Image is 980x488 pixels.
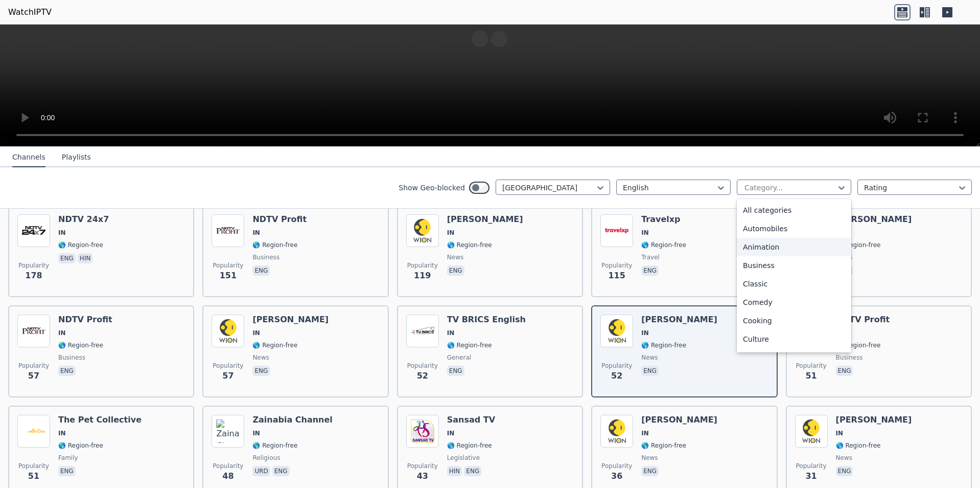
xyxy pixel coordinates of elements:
h6: [PERSON_NAME] [836,415,912,425]
img: WION [406,214,439,247]
span: 52 [611,370,622,382]
span: 178 [25,270,42,282]
span: business [58,353,85,362]
span: 31 [805,470,816,482]
h6: Zainabia Channel [252,415,332,425]
h6: [PERSON_NAME] [252,315,329,325]
h6: NDTV Profit [58,315,112,325]
p: eng [447,265,464,276]
p: eng [58,366,76,376]
span: 🌎 Region-free [836,341,881,349]
h6: [PERSON_NAME] [641,315,717,325]
span: Popularity [407,462,438,470]
span: 119 [414,270,431,282]
span: 🌎 Region-free [58,341,103,349]
img: TV BRICS English [406,315,439,347]
span: news [447,253,463,261]
span: IN [252,329,260,337]
span: 51 [28,470,39,482]
div: Classic [737,275,851,293]
h6: NDTV Profit [252,214,307,225]
span: Popularity [796,362,827,370]
div: Documentary [737,348,851,367]
span: Popularity [796,462,827,470]
span: 🌎 Region-free [641,241,686,249]
span: news [836,454,852,462]
span: travel [641,253,660,261]
span: Popularity [213,362,243,370]
div: Cooking [737,312,851,330]
p: eng [836,466,853,476]
span: 🌎 Region-free [252,241,297,249]
span: IN [58,229,66,237]
span: 57 [222,370,234,382]
h6: The Pet Collective [58,415,142,425]
p: hin [78,253,93,263]
div: Culture [737,330,851,348]
span: 48 [222,470,234,482]
span: Popularity [601,261,632,270]
p: eng [272,466,290,476]
img: WION [795,415,828,448]
span: IN [252,429,260,437]
img: WION [212,315,244,347]
p: eng [641,466,659,476]
span: 🌎 Region-free [836,241,881,249]
button: Channels [12,148,45,167]
span: news [641,353,658,362]
span: Popularity [18,261,49,270]
img: Zainabia Channel [212,415,244,448]
span: IN [836,429,844,437]
span: IN [447,229,455,237]
span: 36 [611,470,622,482]
label: Show Geo-blocked [399,183,465,193]
span: 52 [417,370,428,382]
span: 🌎 Region-free [447,341,492,349]
span: 🌎 Region-free [836,441,881,450]
div: Animation [737,238,851,256]
span: IN [58,429,66,437]
a: WatchIPTV [8,6,52,18]
span: IN [641,229,649,237]
img: Travelxp [600,214,633,247]
h6: TV BRICS English [447,315,526,325]
span: news [641,454,658,462]
span: IN [641,329,649,337]
span: 115 [608,270,625,282]
span: religious [252,454,280,462]
p: eng [252,265,270,276]
span: Popularity [213,261,243,270]
span: 151 [220,270,237,282]
span: general [447,353,471,362]
img: NDTV Profit [212,214,244,247]
span: 🌎 Region-free [252,441,297,450]
p: eng [641,366,659,376]
span: IN [447,329,455,337]
span: IN [252,229,260,237]
span: Popularity [213,462,243,470]
span: 43 [417,470,428,482]
p: eng [58,253,76,263]
span: Popularity [601,462,632,470]
div: Business [737,256,851,275]
span: 57 [28,370,39,382]
span: legislative [447,454,480,462]
span: 51 [805,370,816,382]
div: Automobiles [737,219,851,238]
p: eng [252,366,270,376]
p: eng [464,466,481,476]
h6: [PERSON_NAME] [836,214,912,225]
p: urd [252,466,270,476]
span: 🌎 Region-free [641,441,686,450]
span: 🌎 Region-free [252,341,297,349]
img: NDTV Profit [17,315,50,347]
p: eng [58,466,76,476]
span: business [836,353,863,362]
img: WION [600,315,633,347]
span: 🌎 Region-free [641,341,686,349]
p: eng [836,366,853,376]
h6: NDTV 24x7 [58,214,109,225]
span: Popularity [601,362,632,370]
span: Popularity [407,261,438,270]
span: 🌎 Region-free [58,441,103,450]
